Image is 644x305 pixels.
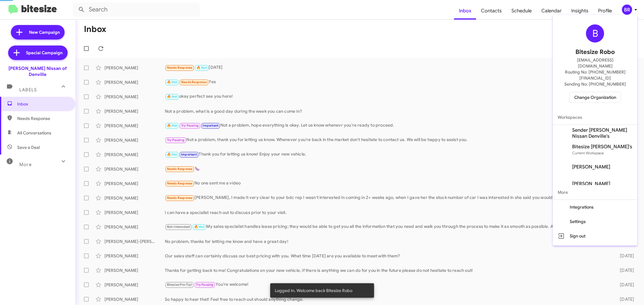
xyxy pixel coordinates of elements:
[574,92,616,102] span: Change Organization
[553,110,637,124] span: Workspaces
[553,200,637,214] button: Integrations
[575,47,615,57] span: Bitesize Robo
[572,151,604,155] span: Current Workspace
[553,229,637,243] button: Sign out
[569,92,621,103] button: Change Organization
[553,214,637,229] button: Settings
[564,81,626,87] span: Sending No: [PHONE_NUMBER]
[560,57,630,69] span: [EMAIL_ADDRESS][DOMAIN_NAME]
[572,127,633,139] span: Sender [PERSON_NAME] Nissan Denville's
[560,69,630,81] span: Routing No: [PHONE_NUMBER][FINANCIAL_ID]
[572,144,632,150] span: Bitesize [PERSON_NAME]'s
[572,181,610,187] span: [PERSON_NAME]
[586,24,604,42] div: B
[553,185,637,200] span: More
[572,164,610,170] span: [PERSON_NAME]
